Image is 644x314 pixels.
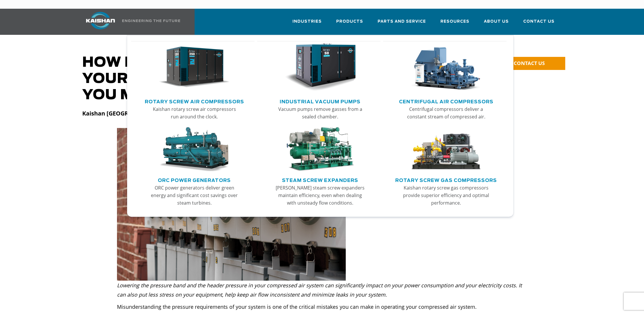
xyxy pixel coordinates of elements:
[117,282,522,298] em: Lowering the pressure band and the header pressure in your compressed air system can significantl...
[159,43,230,91] img: thumb-Rotary-Screw-Air-Compressors
[122,19,180,22] img: Engineering the future
[401,184,491,207] p: Kaishan rotary screw gas compressors provide superior efficiency and optimal performance.
[149,184,239,207] p: ORC power generators deliver green energy and significant cost savings over steam turbines.
[285,127,356,172] img: thumb-Steam-Screw-Expanders
[282,175,358,184] a: Steam Screw Expanders
[336,14,363,34] a: Products
[82,109,237,117] strong: Kaishan [GEOGRAPHIC_DATA] | [DATE]| Uncategorized
[275,105,365,120] p: Vacuum pumps remove gasses from a sealed chamber.
[117,128,346,281] img: Electric
[378,18,426,25] span: Parts and Service
[514,60,545,66] span: CONTACT US
[280,97,361,105] a: Industrial Vacuum Pumps
[82,55,440,103] h1: How Lowering the Pressure Band of Your Compressed Air System Can Save You Money
[145,97,244,105] a: Rotary Screw Air Compressors
[440,14,469,34] a: Resources
[285,43,356,91] img: thumb-Industrial-Vacuum-Pumps
[117,302,527,311] p: Misunderstanding the pressure requirements of your system is one of the critical mistakes you can...
[79,12,122,29] img: kaishan logo
[159,127,230,172] img: thumb-ORC-Power-Generators
[336,18,363,25] span: Products
[440,18,469,25] span: Resources
[401,105,491,120] p: Centrifugal compressors deliver a constant stream of compressed air.
[395,175,497,184] a: Rotary Screw Gas Compressors
[292,14,322,34] a: Industries
[378,14,426,34] a: Parts and Service
[292,18,322,25] span: Industries
[523,18,555,25] span: Contact Us
[79,9,181,35] a: Kaishan USA
[158,175,231,184] a: ORC Power Generators
[523,14,555,34] a: Contact Us
[410,43,482,91] img: thumb-Centrifugal-Air-Compressors
[399,97,493,105] a: Centrifugal Air Compressors
[493,57,565,70] a: CONTACT US
[410,127,482,172] img: thumb-Rotary-Screw-Gas-Compressors
[484,14,509,34] a: About Us
[149,105,239,120] p: Kaishan rotary screw air compressors run around the clock.
[275,184,365,207] p: [PERSON_NAME] steam screw expanders maintain efficiency, even when dealing with unsteady flow con...
[484,18,509,25] span: About Us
